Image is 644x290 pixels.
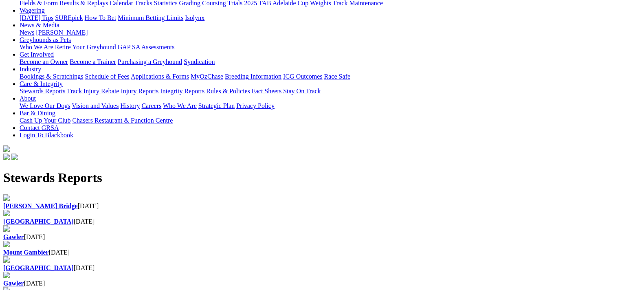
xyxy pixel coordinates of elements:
[3,202,78,209] a: [PERSON_NAME] Bridge
[20,80,63,87] a: Care & Integrity
[3,218,74,225] a: [GEOGRAPHIC_DATA]
[120,102,140,109] a: History
[20,29,641,36] div: News & Media
[20,14,53,21] a: [DATE] Tips
[225,73,281,80] a: Breeding Information
[20,14,641,22] div: Wagering
[85,14,116,21] a: How To Bet
[20,102,641,110] div: About
[20,58,68,65] a: Become an Owner
[206,88,250,94] a: Rules & Policies
[141,102,161,109] a: Careers
[20,73,83,80] a: Bookings & Scratchings
[3,225,10,232] img: file-red.svg
[163,102,197,109] a: Who We Are
[184,58,215,65] a: Syndication
[283,73,322,80] a: ICG Outcomes
[324,73,350,80] a: Race Safe
[185,14,204,21] a: Isolynx
[160,88,204,94] a: Integrity Reports
[3,264,641,272] div: [DATE]
[20,58,641,66] div: Get Involved
[20,22,59,29] a: News & Media
[20,88,65,94] a: Stewards Reports
[20,95,36,102] a: About
[55,44,116,51] a: Retire Your Greyhound
[118,44,175,51] a: GAP SA Assessments
[20,124,59,131] a: Contact GRSA
[20,36,71,43] a: Greyhounds as Pets
[118,14,183,21] a: Minimum Betting Limits
[36,29,88,36] a: [PERSON_NAME]
[3,249,641,256] div: [DATE]
[3,233,641,241] div: [DATE]
[20,29,34,36] a: News
[3,170,641,185] h1: Stewards Reports
[3,256,10,263] img: file-red.svg
[20,102,70,109] a: We Love Our Dogs
[20,7,45,14] a: Wagering
[20,110,55,116] a: Bar & Dining
[3,145,10,152] img: logo-grsa-white.png
[3,264,74,271] a: [GEOGRAPHIC_DATA]
[20,51,54,58] a: Get Involved
[191,73,223,80] a: MyOzChase
[3,202,641,210] div: [DATE]
[20,73,641,80] div: Industry
[20,44,53,51] a: Who We Are
[236,102,275,109] a: Privacy Policy
[20,117,641,124] div: Bar & Dining
[3,241,10,247] img: file-red.svg
[121,88,158,94] a: Injury Reports
[3,218,641,225] div: [DATE]
[283,88,321,94] a: Stay On Track
[3,249,49,256] a: Mount Gambier
[20,88,641,95] div: Care & Integrity
[70,58,116,65] a: Become a Trainer
[131,73,189,80] a: Applications & Forms
[11,154,18,160] img: twitter.svg
[20,66,41,72] a: Industry
[20,44,641,51] div: Greyhounds as Pets
[118,58,182,65] a: Purchasing a Greyhound
[85,73,129,80] a: Schedule of Fees
[252,88,281,94] a: Fact Sheets
[3,280,641,287] div: [DATE]
[3,210,10,216] img: file-red.svg
[3,280,24,287] a: Gawler
[3,233,24,240] a: Gawler
[67,88,119,94] a: Track Injury Rebate
[20,117,70,124] a: Cash Up Your Club
[198,102,235,109] a: Strategic Plan
[20,132,73,138] a: Login To Blackbook
[3,154,10,160] img: facebook.svg
[3,272,10,278] img: file-red.svg
[3,194,10,201] img: file-red.svg
[72,117,173,124] a: Chasers Restaurant & Function Centre
[72,102,119,109] a: Vision and Values
[55,14,83,21] a: SUREpick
